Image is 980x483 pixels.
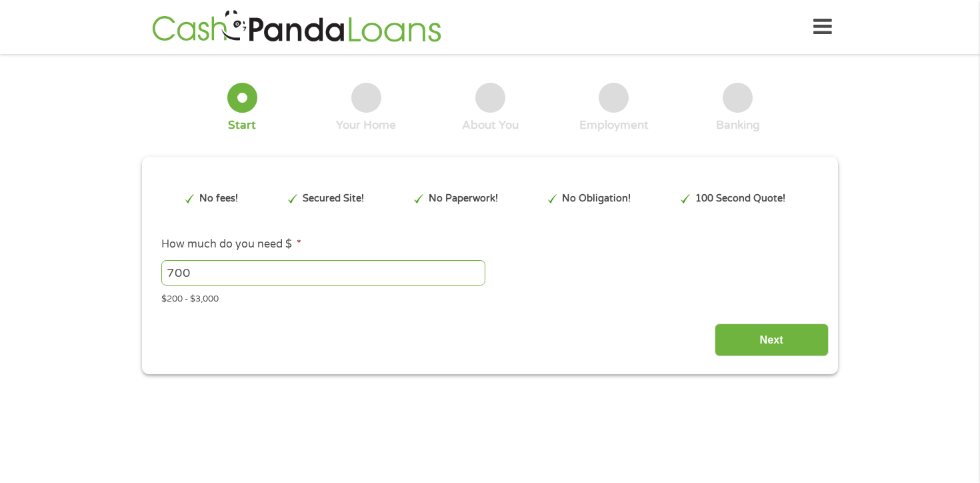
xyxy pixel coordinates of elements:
[228,118,256,133] div: Start
[336,118,396,133] div: Your Home
[199,191,238,206] p: No fees!
[695,191,785,206] p: 100 Second Quote!
[161,288,819,306] div: $200 - $3,000
[579,118,649,133] div: Employment
[562,191,631,206] p: No Obligation!
[715,324,829,356] input: Next
[161,237,301,252] label: How much do you need $
[462,118,519,133] div: About You
[716,118,760,133] div: Banking
[429,191,498,206] p: No Paperwork!
[148,8,445,46] img: GetLoanNow Logo
[303,191,364,206] p: Secured Site!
